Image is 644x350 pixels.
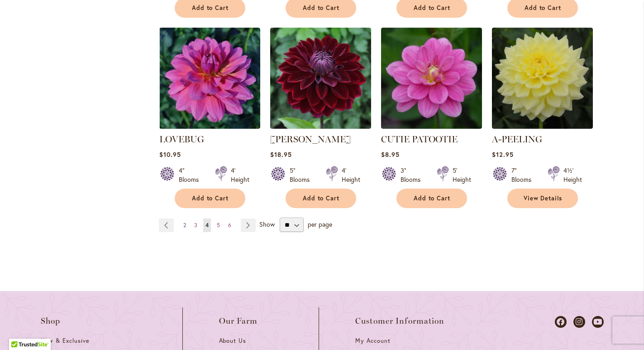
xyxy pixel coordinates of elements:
[308,220,332,228] span: per page
[381,122,482,131] a: CUTIE PATOOTIE
[228,222,231,228] span: 6
[492,28,593,129] img: A-Peeling
[41,337,90,345] span: New & Exclusive
[259,220,275,228] span: Show
[192,194,229,202] span: Add to Cart
[226,219,234,232] a: 6
[592,316,604,328] a: Dahlias on Youtube
[381,134,458,145] a: CUTIE PATOOTIE
[555,316,567,328] a: Dahlias on Facebook
[205,222,209,228] span: 4
[453,166,471,184] div: 5' Height
[414,194,451,202] span: Add to Cart
[355,337,391,345] span: My Account
[183,222,186,228] span: 2
[7,318,32,343] iframe: Launch Accessibility Center
[573,316,585,328] a: Dahlias on Instagram
[270,122,371,131] a: KAISHA LEA
[215,219,222,232] a: 5
[492,134,542,145] a: A-PEELING
[41,316,61,326] span: Shop
[492,122,593,131] a: A-Peeling
[194,222,197,228] span: 3
[192,219,200,232] a: 3
[414,4,451,12] span: Add to Cart
[524,194,563,202] span: View Details
[181,219,188,232] a: 2
[396,189,467,208] button: Add to Cart
[192,4,229,12] span: Add to Cart
[231,166,249,184] div: 4' Height
[159,150,181,159] span: $10.95
[303,4,340,12] span: Add to Cart
[401,166,426,184] div: 3" Blooms
[342,166,360,184] div: 4' Height
[381,150,400,159] span: $8.95
[525,4,562,12] span: Add to Cart
[270,134,351,145] a: [PERSON_NAME]
[563,166,582,184] div: 4½' Height
[159,134,204,145] a: LOVEBUG
[286,189,356,208] button: Add to Cart
[492,150,514,159] span: $12.95
[303,194,340,202] span: Add to Cart
[179,166,204,184] div: 4" Blooms
[270,28,371,129] img: KAISHA LEA
[507,189,578,208] a: View Details
[159,122,260,131] a: LOVEBUG
[381,28,482,129] img: CUTIE PATOOTIE
[219,337,247,345] span: About Us
[175,189,245,208] button: Add to Cart
[355,316,445,326] span: Customer Information
[217,222,220,228] span: 5
[219,316,258,326] span: Our Farm
[511,166,537,184] div: 7" Blooms
[290,166,315,184] div: 5" Blooms
[159,28,260,129] img: LOVEBUG
[270,150,292,159] span: $18.95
